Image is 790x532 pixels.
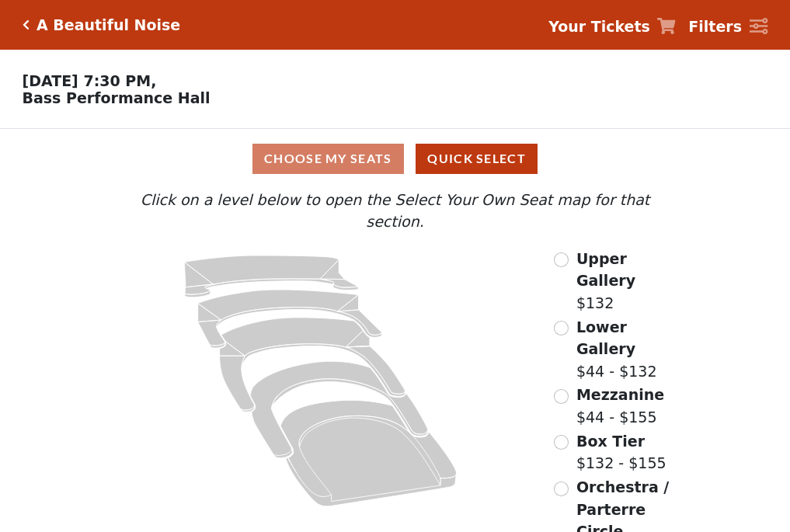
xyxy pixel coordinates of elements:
[37,16,180,34] h5: A Beautiful Noise
[110,189,680,233] p: Click on a level below to open the Select Your Own Seat map for that section.
[688,16,767,38] a: Filters
[576,384,664,428] label: $44 - $155
[576,386,664,403] span: Mezzanine
[576,318,635,358] span: Lower Gallery
[281,400,458,506] path: Orchestra / Parterre Circle - Seats Available: 30
[23,19,30,30] a: Click here to go back to filters
[416,144,538,174] button: Quick Select
[576,433,645,450] span: Box Tier
[576,248,680,315] label: $132
[688,18,742,35] strong: Filters
[198,290,382,348] path: Lower Gallery - Seats Available: 123
[548,18,650,35] strong: Your Tickets
[576,430,666,475] label: $132 - $155
[548,16,676,38] a: Your Tickets
[185,256,359,297] path: Upper Gallery - Seats Available: 155
[576,250,635,290] span: Upper Gallery
[576,316,680,383] label: $44 - $132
